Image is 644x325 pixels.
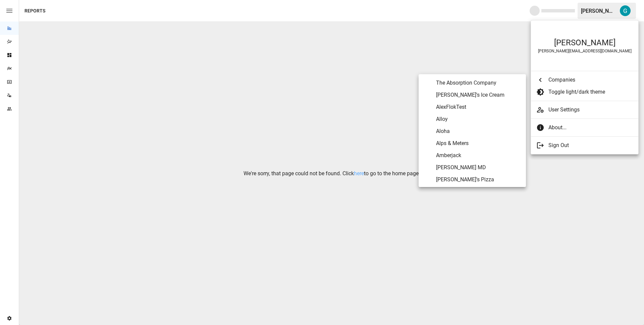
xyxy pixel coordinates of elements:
[436,103,521,111] span: AlexFlokTest
[436,176,521,184] span: [PERSON_NAME]'s Pizza
[436,127,521,135] span: Aloha
[548,124,633,132] span: About...
[538,38,632,47] div: [PERSON_NAME]
[548,88,633,96] span: Toggle light/dark theme
[548,76,633,84] span: Companies
[548,106,633,114] span: User Settings
[436,151,521,159] span: Amberjack
[436,115,521,123] span: Alloy
[548,141,633,149] span: Sign Out
[436,164,521,172] span: [PERSON_NAME] MD
[436,79,521,87] span: The Absorption Company
[436,139,521,147] span: Alps & Meters
[436,91,521,99] span: [PERSON_NAME]'s Ice Cream
[538,49,632,53] div: [PERSON_NAME][EMAIL_ADDRESS][DOMAIN_NAME]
